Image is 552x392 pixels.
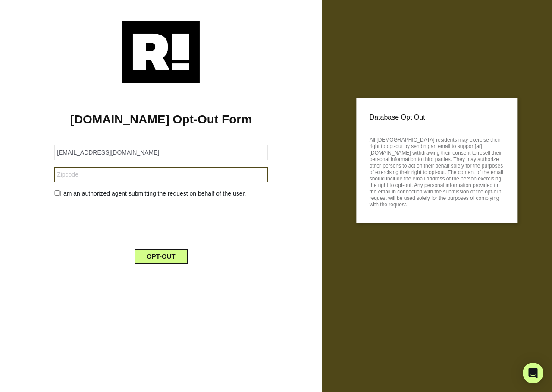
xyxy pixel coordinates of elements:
[95,205,226,239] iframe: reCAPTCHA
[54,145,267,160] input: Email Address
[48,189,274,198] div: I am an authorized agent submitting the request on behalf of the user.
[370,111,505,124] p: Database Opt Out
[370,134,505,208] p: All [DEMOGRAPHIC_DATA] residents may exercise their right to opt-out by sending an email to suppo...
[54,167,267,182] input: Zipcode
[13,112,309,127] h1: [DOMAIN_NAME] Opt-Out Form
[523,363,543,383] div: Open Intercom Messenger
[135,249,188,264] button: OPT-OUT
[122,21,200,83] img: Retention.com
